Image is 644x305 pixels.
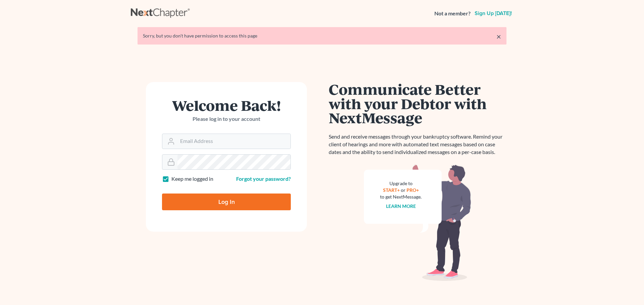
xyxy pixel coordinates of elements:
label: Keep me logged in [171,175,213,183]
p: Please log in to your account [162,115,291,123]
strong: Not a member? [434,10,471,17]
h1: Welcome Back! [162,98,291,112]
div: Sorry, but you don't have permission to access this page [143,32,501,39]
a: Forgot your password? [236,175,291,182]
div: Upgrade to [380,180,422,187]
a: START+ [383,187,400,193]
img: nextmessage_bg-59042aed3d76b12b5cd301f8e5b87938c9018125f34e5fa2b7a6b67550977c72.svg [364,164,471,281]
input: Log In [162,194,291,210]
input: Email Address [177,134,290,149]
a: × [496,32,501,41]
div: to get NextMessage. [380,194,422,200]
span: or [401,187,406,193]
h1: Communicate Better with your Debtor with NextMessage [329,82,506,125]
a: PRO+ [407,187,419,193]
p: Send and receive messages through your bankruptcy software. Remind your client of hearings and mo... [329,133,506,156]
a: Learn more [386,203,416,209]
a: Sign up [DATE]! [473,11,513,16]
